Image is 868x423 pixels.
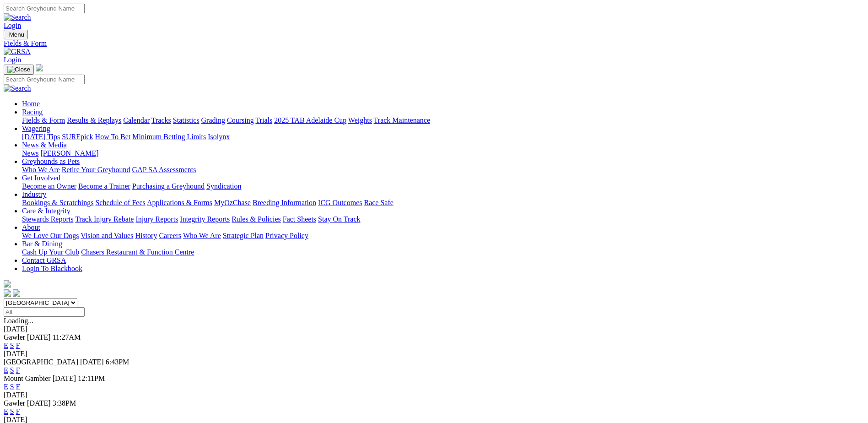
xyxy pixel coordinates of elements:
[4,350,864,358] div: [DATE]
[9,31,24,38] span: Menu
[318,215,360,223] a: Stay On Track
[22,215,864,223] div: Care & Integrity
[22,223,40,231] a: About
[22,248,864,256] div: Bar & Dining
[10,407,14,415] a: S
[4,374,51,382] span: Mount Gambier
[22,116,65,124] a: Fields & Form
[4,56,21,64] a: Login
[201,116,225,124] a: Grading
[22,215,73,223] a: Stewards Reports
[22,108,43,116] a: Racing
[22,133,864,141] div: Wagering
[22,157,80,165] a: Greyhounds as Pets
[132,133,206,141] a: Minimum Betting Limits
[27,333,51,341] span: [DATE]
[265,232,308,239] a: Privacy Policy
[67,116,121,124] a: Results & Replays
[22,256,66,264] a: Contact GRSA
[348,116,372,124] a: Weights
[4,4,85,13] input: Search
[36,64,43,71] img: logo-grsa-white.png
[22,182,864,190] div: Get Involved
[180,215,230,223] a: Integrity Reports
[62,166,130,174] a: Retire Your Greyhound
[135,215,178,223] a: Injury Reports
[364,199,393,206] a: Race Safe
[4,307,85,317] input: Select date
[4,333,25,341] span: Gawler
[16,407,20,415] a: F
[159,232,181,239] a: Careers
[123,116,150,124] a: Calendar
[106,358,129,366] span: 6:43PM
[81,232,133,239] a: Vision and Values
[53,374,76,382] span: [DATE]
[4,39,864,48] a: Fields & Form
[16,383,20,390] a: F
[214,199,251,206] a: MyOzChase
[274,116,346,124] a: 2025 TAB Adelaide Cup
[13,289,20,297] img: twitter.svg
[147,199,212,206] a: Applications & Forms
[4,13,31,22] img: Search
[40,149,98,157] a: [PERSON_NAME]
[22,190,46,198] a: Industry
[227,116,254,124] a: Coursing
[27,399,51,407] span: [DATE]
[4,407,8,415] a: E
[95,199,145,206] a: Schedule of Fees
[22,149,864,157] div: News & Media
[4,366,8,374] a: E
[132,182,205,190] a: Purchasing a Greyhound
[22,149,38,157] a: News
[10,383,14,390] a: S
[22,199,93,206] a: Bookings & Scratchings
[374,116,430,124] a: Track Maintenance
[7,66,30,73] img: Close
[53,399,76,407] span: 3:38PM
[4,342,8,349] a: E
[183,232,221,239] a: Who We Are
[16,366,20,374] a: F
[22,174,60,182] a: Get Involved
[10,366,14,374] a: S
[318,199,362,206] a: ICG Outcomes
[206,182,241,190] a: Syndication
[4,399,25,407] span: Gawler
[4,75,85,84] input: Search
[4,22,21,29] a: Login
[81,248,194,256] a: Chasers Restaurant & Function Centre
[4,84,31,92] img: Search
[4,280,11,287] img: logo-grsa-white.png
[22,166,864,174] div: Greyhounds as Pets
[22,248,79,256] a: Cash Up Your Club
[4,317,33,325] span: Loading...
[22,240,62,248] a: Bar & Dining
[132,166,196,174] a: GAP SA Assessments
[62,133,93,141] a: SUREpick
[53,333,81,341] span: 11:27AM
[22,232,864,240] div: About
[22,232,79,239] a: We Love Our Dogs
[22,133,60,141] a: [DATE] Tips
[135,232,157,239] a: History
[4,289,11,297] img: facebook.svg
[78,182,130,190] a: Become a Trainer
[151,116,171,124] a: Tracks
[22,125,50,132] a: Wagering
[4,65,34,75] button: Toggle navigation
[4,325,864,333] div: [DATE]
[22,141,67,149] a: News & Media
[22,199,864,207] div: Industry
[22,100,40,108] a: Home
[16,342,20,349] a: F
[283,215,316,223] a: Fact Sheets
[173,116,199,124] a: Statistics
[78,374,105,382] span: 12:11PM
[4,383,8,390] a: E
[4,48,31,56] img: GRSA
[22,182,76,190] a: Become an Owner
[223,232,264,239] a: Strategic Plan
